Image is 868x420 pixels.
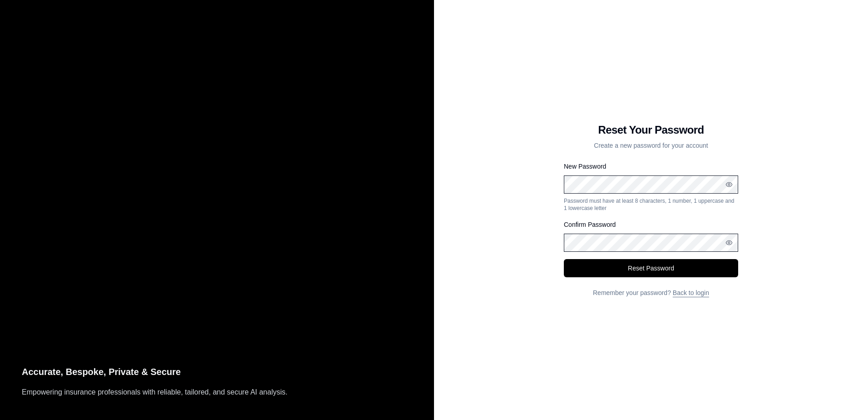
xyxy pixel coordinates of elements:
p: Empowering insurance professionals with reliable, tailored, and secure AI analysis. [22,386,412,398]
p: Accurate, Bespoke, Private & Secure [22,365,412,380]
p: Create a new password for your account [564,141,738,150]
label: New Password [564,163,606,170]
p: Password must have at least 8 characters, 1 number, 1 uppercase and 1 lowercase letter [564,197,738,212]
a: Back to login [673,289,709,296]
h1: Reset Your Password [564,123,738,137]
button: Reset Password [564,259,738,277]
p: Remember your password? [564,288,738,297]
label: Confirm Password [564,221,616,228]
